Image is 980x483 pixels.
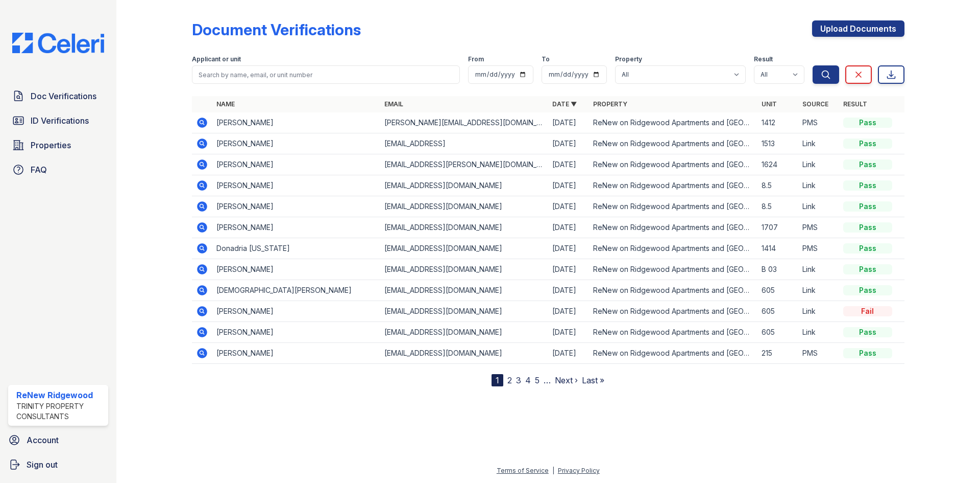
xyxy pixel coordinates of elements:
[497,467,549,474] a: Terms of Service
[589,259,757,280] td: ReNew on Ridgewood Apartments and [GEOGRAPHIC_DATA]
[380,112,548,133] td: [PERSON_NAME][EMAIL_ADDRESS][DOMAIN_NAME]
[798,154,839,175] td: Link
[16,389,104,401] div: ReNew Ridgewood
[380,196,548,217] td: [EMAIL_ADDRESS][DOMAIN_NAME]
[548,196,589,217] td: [DATE]
[757,259,798,280] td: B 03
[843,139,892,149] div: Pass
[615,55,642,63] label: Property
[507,375,512,385] a: 2
[212,154,380,175] td: [PERSON_NAME]
[380,217,548,238] td: [EMAIL_ADDRESS][DOMAIN_NAME]
[757,196,798,217] td: 8.5
[8,110,108,131] a: ID Verifications
[31,139,71,151] span: Properties
[757,154,798,175] td: 1624
[552,100,577,108] a: Date ▼
[8,159,108,180] a: FAQ
[757,175,798,196] td: 8.5
[4,430,112,450] a: Account
[31,114,89,127] span: ID Verifications
[212,196,380,217] td: [PERSON_NAME]
[589,175,757,196] td: ReNew on Ridgewood Apartments and [GEOGRAPHIC_DATA]
[548,343,589,364] td: [DATE]
[589,112,757,133] td: ReNew on Ridgewood Apartments and [GEOGRAPHIC_DATA]
[516,375,521,385] a: 3
[843,100,867,108] a: Result
[582,375,604,385] a: Last »
[535,375,540,385] a: 5
[798,259,839,280] td: Link
[589,196,757,217] td: ReNew on Ridgewood Apartments and [GEOGRAPHIC_DATA]
[548,154,589,175] td: [DATE]
[548,238,589,259] td: [DATE]
[542,55,550,63] label: To
[798,196,839,217] td: Link
[558,467,600,474] a: Privacy Policy
[548,175,589,196] td: [DATE]
[593,100,627,108] a: Property
[31,90,96,102] span: Doc Verifications
[212,280,380,301] td: [DEMOGRAPHIC_DATA][PERSON_NAME]
[192,20,361,39] div: Document Verifications
[843,118,892,128] div: Pass
[843,159,892,170] div: Pass
[757,217,798,238] td: 1707
[754,55,773,63] label: Result
[798,322,839,343] td: Link
[548,280,589,301] td: [DATE]
[544,374,551,386] span: …
[757,343,798,364] td: 215
[589,322,757,343] td: ReNew on Ridgewood Apartments and [GEOGRAPHIC_DATA]
[192,55,241,63] label: Applicant or unit
[8,86,108,106] a: Doc Verifications
[212,301,380,322] td: [PERSON_NAME]
[31,164,47,176] span: FAQ
[16,401,104,422] div: Trinity Property Consultants
[843,243,892,254] div: Pass
[589,217,757,238] td: ReNew on Ridgewood Apartments and [GEOGRAPHIC_DATA]
[4,33,112,53] img: CE_Logo_Blue-a8612792a0a2168367f1c8372b55b34899dd931a85d93a1a3d3e32e68fde9ad4.png
[212,217,380,238] td: [PERSON_NAME]
[589,343,757,364] td: ReNew on Ridgewood Apartments and [GEOGRAPHIC_DATA]
[216,100,235,108] a: Name
[843,264,892,274] div: Pass
[843,285,892,295] div: Pass
[212,322,380,343] td: [PERSON_NAME]
[589,301,757,322] td: ReNew on Ridgewood Apartments and [GEOGRAPHIC_DATA]
[757,112,798,133] td: 1412
[843,306,892,316] div: Fail
[798,301,839,322] td: Link
[380,259,548,280] td: [EMAIL_ADDRESS][DOMAIN_NAME]
[192,65,460,84] input: Search by name, email, or unit number
[589,280,757,301] td: ReNew on Ridgewood Apartments and [GEOGRAPHIC_DATA]
[212,133,380,154] td: [PERSON_NAME]
[757,238,798,259] td: 1414
[843,327,892,337] div: Pass
[798,112,839,133] td: PMS
[380,343,548,364] td: [EMAIL_ADDRESS][DOMAIN_NAME]
[468,55,484,63] label: From
[380,322,548,343] td: [EMAIL_ADDRESS][DOMAIN_NAME]
[548,217,589,238] td: [DATE]
[798,343,839,364] td: PMS
[555,375,578,385] a: Next ›
[548,112,589,133] td: [DATE]
[757,322,798,343] td: 605
[212,343,380,364] td: [PERSON_NAME]
[798,238,839,259] td: PMS
[380,154,548,175] td: [EMAIL_ADDRESS][PERSON_NAME][DOMAIN_NAME]
[802,100,828,108] a: Source
[525,375,531,385] a: 4
[589,154,757,175] td: ReNew on Ridgewood Apartments and [GEOGRAPHIC_DATA]
[762,100,777,108] a: Unit
[548,322,589,343] td: [DATE]
[757,133,798,154] td: 1513
[589,238,757,259] td: ReNew on Ridgewood Apartments and [GEOGRAPHIC_DATA]
[27,434,59,446] span: Account
[552,467,554,474] div: |
[380,175,548,196] td: [EMAIL_ADDRESS][DOMAIN_NAME]
[548,133,589,154] td: [DATE]
[843,222,892,233] div: Pass
[548,301,589,322] td: [DATE]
